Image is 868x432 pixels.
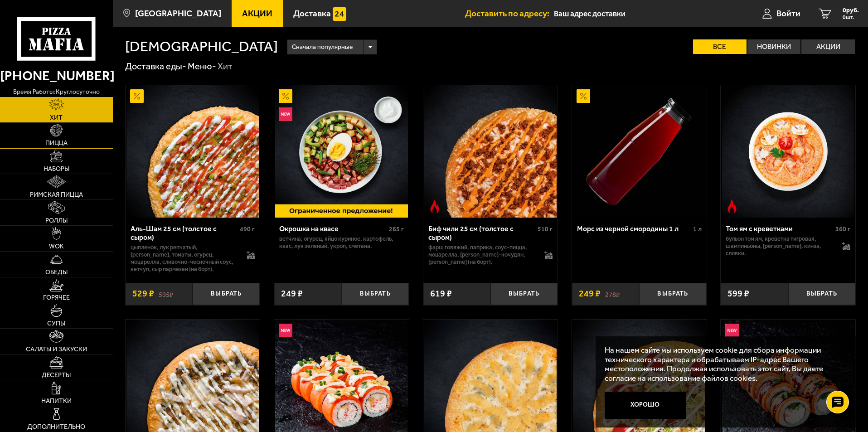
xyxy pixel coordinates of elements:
span: 599 ₽ [727,289,749,298]
img: Аль-Шам 25 см (толстое с сыром) [126,85,259,218]
button: Выбрать [490,283,558,305]
p: ветчина, огурец, яйцо куриное, картофель, квас, лук зеленый, укроп, сметана. [279,235,404,250]
span: Наборы [44,166,69,172]
a: Доставка еды- [125,61,186,72]
label: Все [693,39,747,54]
span: 619 ₽ [430,289,452,298]
img: Акционный [279,89,292,103]
p: бульон том ям, креветка тигровая, шампиньоны, [PERSON_NAME], кинза, сливки. [726,235,833,257]
input: Ваш адрес доставки [554,5,727,22]
span: Роллы [45,218,68,224]
span: Акции [242,9,272,18]
button: Выбрать [788,283,855,305]
p: цыпленок, лук репчатый, [PERSON_NAME], томаты, огурец, моцарелла, сливочно-чесночный соус, кетчуп... [131,244,238,273]
span: 360 г [835,225,850,233]
span: Десерты [42,372,71,379]
img: Акционный [130,89,144,103]
span: Пицца [45,140,68,146]
label: Новинки [747,39,801,54]
img: Новинка [279,107,292,121]
span: Войти [776,9,800,18]
span: Доставка [293,9,331,18]
div: Аль-Шам 25 см (толстое с сыром) [131,224,238,242]
span: Хит [50,115,63,121]
span: Обеды [45,269,68,276]
span: 1 л [693,225,702,233]
span: [GEOGRAPHIC_DATA] [135,9,221,18]
img: Окрошка на квасе [275,85,407,218]
a: АкционныйНовинкаОкрошка на квасе [274,85,409,218]
h1: [DEMOGRAPHIC_DATA] [125,39,278,54]
span: 510 г [538,225,553,233]
span: Супы [47,320,65,327]
span: Салаты и закуски [26,346,87,353]
button: Выбрать [639,283,706,305]
img: 15daf4d41897b9f0e9f617042186c801.svg [333,7,346,21]
label: Акции [801,39,855,54]
img: Биф чили 25 см (толстое с сыром) [424,85,557,218]
span: 0 шт. [843,15,859,20]
s: 278 ₽ [605,289,620,298]
button: Выбрать [342,283,409,305]
span: 249 ₽ [281,289,303,298]
a: АкционныйМорс из черной смородины 1 л [572,85,707,218]
span: WOK [49,243,64,250]
span: 529 ₽ [132,289,154,298]
button: Выбрать [193,283,260,305]
span: 249 ₽ [579,289,601,298]
a: Меню- [188,61,216,72]
img: Острое блюдо [725,199,739,213]
span: Горячее [43,295,70,301]
p: На нашем сайте мы используем cookie для сбора информации технического характера и обрабатываем IP... [605,345,842,383]
span: Сначала популярные [292,39,353,56]
img: Акционный [577,89,590,103]
span: 0 руб. [843,7,859,14]
div: Окрошка на квасе [279,224,387,233]
img: Острое блюдо [428,199,441,213]
img: Морс из черной смородины 1 л [573,85,705,218]
p: фарш говяжий, паприка, соус-пицца, моцарелла, [PERSON_NAME]-кочудян, [PERSON_NAME] (на борт). [428,244,536,266]
span: Доставить по адресу: [465,9,554,18]
button: Хорошо [605,392,686,419]
span: Римская пицца [30,192,83,198]
a: Острое блюдоБиф чили 25 см (толстое с сыром) [423,85,558,218]
a: Острое блюдоТом ям с креветками [721,85,855,218]
span: Дополнительно [27,424,85,430]
div: Том ям с креветками [726,224,833,233]
img: Новинка [279,324,292,337]
span: 490 г [240,225,255,233]
div: Биф чили 25 см (толстое с сыром) [428,224,536,242]
div: Морс из черной смородины 1 л [577,224,691,233]
span: 265 г [389,225,404,233]
s: 595 ₽ [159,289,173,298]
span: Напитки [41,398,72,404]
a: АкционныйАль-Шам 25 см (толстое с сыром) [126,85,260,218]
img: Том ям с креветками [722,85,854,218]
div: Хит [218,61,233,73]
img: Новинка [725,324,739,337]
